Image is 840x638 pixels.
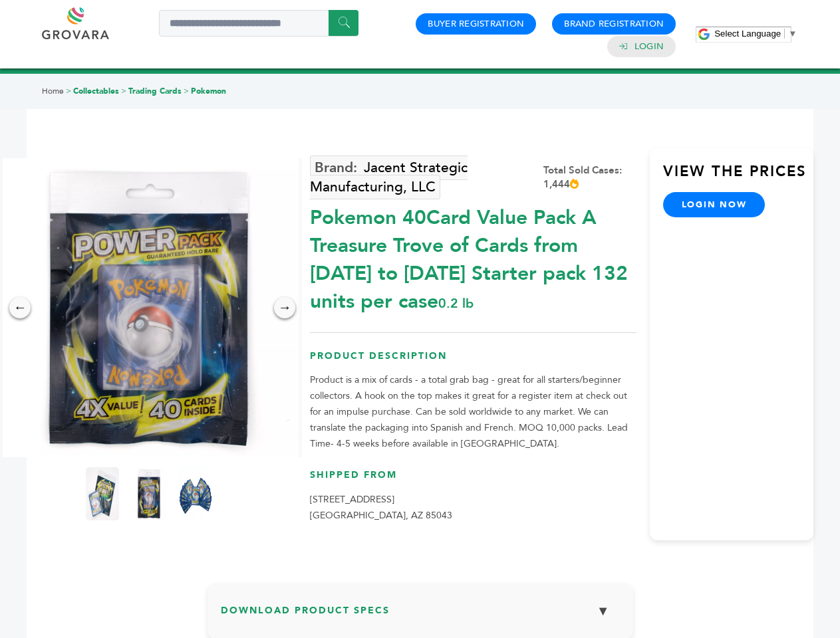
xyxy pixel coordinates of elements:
span: 0.2 lb [438,294,474,312]
p: Product is a mix of cards - a total grab bag - great for all starters/beginner collectors. A hook... [310,372,636,452]
h3: Shipped From [310,469,636,492]
a: Select Language​ [714,29,797,39]
button: ▼ [587,597,620,625]
div: ← [9,297,31,318]
a: Buyer Registration [428,18,524,30]
a: Collectables [73,86,119,96]
a: Pokemon [191,86,226,96]
span: ​ [784,29,785,39]
h3: Download Product Specs [221,597,620,635]
img: Pokemon 40-Card Value Pack – A Treasure Trove of Cards from 1996 to 2024 - Starter pack! 132 unit... [132,467,166,520]
p: [STREET_ADDRESS] [GEOGRAPHIC_DATA], AZ 85043 [310,492,636,524]
div: → [274,297,295,318]
span: ▼ [788,29,797,39]
h3: Product Description [310,350,636,373]
span: > [66,86,71,96]
img: Pokemon 40-Card Value Pack – A Treasure Trove of Cards from 1996 to 2024 - Starter pack! 132 unit... [179,467,212,520]
span: Select Language [714,29,781,39]
img: Pokemon 40-Card Value Pack – A Treasure Trove of Cards from 1996 to 2024 - Starter pack! 132 unit... [86,467,119,520]
span: > [184,86,189,96]
a: Home [42,86,64,96]
a: Jacent Strategic Manufacturing, LLC [310,156,468,199]
h3: View the Prices [663,161,813,192]
a: Brand Registration [564,18,664,30]
div: Pokemon 40Card Value Pack A Treasure Trove of Cards from [DATE] to [DATE] Starter pack 132 units ... [310,197,636,316]
a: Login [634,41,664,53]
a: Trading Cards [128,86,182,96]
a: login now [663,192,766,217]
span: > [121,86,126,96]
div: Total Sold Cases: 1,444 [543,163,636,191]
input: Search a product or brand... [159,10,358,37]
